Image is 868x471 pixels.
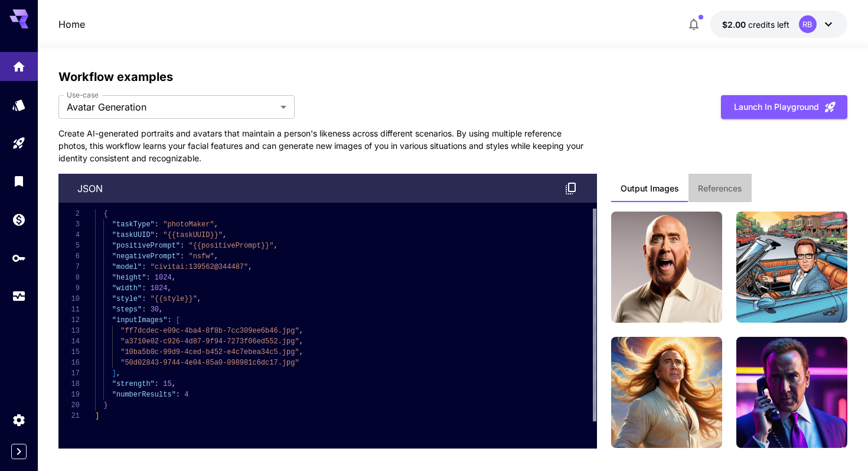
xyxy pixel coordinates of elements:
[176,316,180,324] span: [
[710,11,847,38] button: $2.00RB
[12,412,26,427] div: Settings
[58,262,80,272] div: 7
[721,95,847,119] button: Launch in Playground
[58,209,80,219] div: 2
[112,284,142,293] span: "width"
[112,380,155,388] span: "strength"
[189,252,214,261] span: "nsfw"
[299,327,304,335] span: ,
[214,252,218,261] span: ,
[176,391,180,399] span: :
[159,306,163,314] span: ,
[12,212,26,227] div: Wallet
[58,400,80,411] div: 20
[112,252,180,261] span: "negativePrompt"
[58,127,590,164] p: Create AI-generated portraits and avatars that maintain a person's likeness across different scen...
[163,220,214,229] span: "photoMaker"
[120,348,299,356] span: "10ba5b0c-99d9-4ced-b452-e4c7ebea34c5.jpg"
[112,242,180,250] span: "positivePrompt"
[197,295,201,303] span: ,
[12,136,26,151] div: Playground
[184,391,188,399] span: 4
[112,295,142,303] span: "style"
[58,389,80,400] div: 19
[223,231,227,239] span: ,
[58,379,80,389] div: 18
[112,306,142,314] span: "steps"
[214,220,218,229] span: ,
[67,100,276,114] span: Avatar Generation
[172,274,176,282] span: ,
[58,17,85,31] nav: breadcrumb
[611,337,722,448] img: man rwre long hair, enjoying sun and wind` - Style: `Fantasy art
[163,231,223,239] span: "{{taskUUID}}"
[58,17,85,31] a: Home
[142,306,146,314] span: :
[722,20,748,30] span: $2.00
[274,242,278,250] span: ,
[58,283,80,294] div: 9
[163,380,171,388] span: 15
[151,263,249,271] span: "civitai:139562@344487"
[120,337,299,346] span: "a3710e02-c926-4d87-9f94-7273f06ed552.jpg"
[736,212,847,323] img: man rwre in a convertible car
[58,315,80,326] div: 12
[58,411,80,421] div: 21
[58,241,80,251] div: 5
[112,220,155,229] span: "taskType"
[621,183,679,194] span: Output Images
[12,174,26,189] div: Library
[58,294,80,304] div: 10
[189,242,274,250] span: "{{positivePrompt}}"
[151,306,159,314] span: 30
[180,242,184,250] span: :
[112,231,155,239] span: "taskUUID"
[12,98,26,112] div: Models
[58,272,80,283] div: 8
[698,183,742,194] span: References
[248,263,252,271] span: ,
[95,412,99,420] span: ]
[151,295,197,303] span: "{{style}}"
[112,369,116,378] span: ]
[142,295,146,303] span: :
[155,231,159,239] span: :
[116,369,120,378] span: ,
[104,210,108,218] span: {
[58,251,80,262] div: 6
[799,15,817,33] div: RB
[120,327,299,335] span: "ff7dcdec-e09c-4ba4-8f8b-7cc309ee6b46.jpg"
[155,274,172,282] span: 1024
[58,219,80,230] div: 3
[172,380,176,388] span: ,
[151,284,168,293] span: 1024
[104,401,108,410] span: }
[112,274,146,282] span: "height"
[112,263,142,271] span: "model"
[736,337,847,448] img: closeup man rwre on the phone, wearing a suit
[58,304,80,315] div: 11
[155,220,159,229] span: :
[58,358,80,368] div: 16
[11,444,27,459] button: Expand sidebar
[112,316,168,324] span: "inputImages"
[77,181,103,196] p: json
[120,359,299,367] span: "50d02843-9744-4e04-85a0-098981c6dc17.jpg"
[168,316,172,324] span: :
[58,368,80,379] div: 17
[611,212,722,323] a: man rwre long hair, enjoying sun and wind
[12,251,26,265] div: API Keys
[168,284,172,293] span: ,
[748,20,789,30] span: credits left
[58,347,80,358] div: 15
[142,284,146,293] span: :
[58,230,80,241] div: 4
[12,59,26,73] div: Home
[58,326,80,336] div: 13
[180,252,184,261] span: :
